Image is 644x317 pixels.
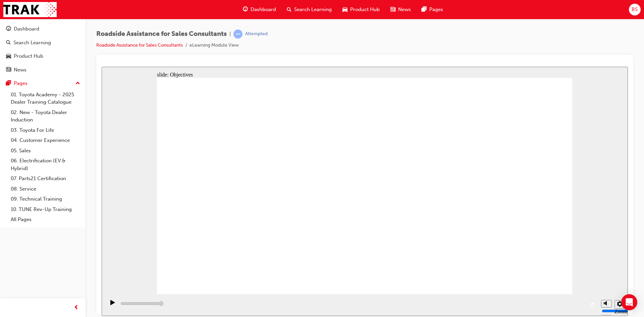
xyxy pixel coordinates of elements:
button: Settings [513,233,524,242]
a: 06. Electrification (EV & Hybrid) [8,156,83,173]
span: news-icon [390,5,395,14]
span: search-icon [287,5,291,14]
a: Search Learning [3,37,83,49]
label: Zoom to fit [513,242,526,260]
li: eLearning Module View [190,42,239,49]
a: guage-iconDashboard [237,3,281,16]
img: Trak [3,2,57,17]
button: replay [486,233,496,244]
a: Dashboard [3,23,83,35]
a: 07. Parts21 Certification [8,173,83,184]
div: playback controls [3,227,496,249]
a: 04. Customer Experience [8,135,83,146]
a: All Pages [8,214,83,225]
a: News [3,64,83,76]
div: Search Learning [13,39,51,47]
a: 03. Toyota For Life [8,125,83,136]
a: Product Hub [3,50,83,62]
button: BS [629,4,641,15]
span: car-icon [6,53,11,59]
a: car-iconProduct Hub [337,3,385,16]
span: news-icon [6,67,11,73]
a: 09. Technical Training [8,194,83,204]
a: Roadside Assistance for Sales Consultants [96,42,183,48]
span: prev-icon [74,304,79,312]
button: DashboardSearch LearningProduct HubNews [3,21,83,77]
span: pages-icon [422,5,427,14]
input: slide progress [19,234,62,240]
button: play [3,233,15,244]
div: misc controls [496,227,523,249]
span: BS [632,6,638,13]
a: news-iconNews [385,3,416,16]
span: car-icon [342,5,347,14]
span: guage-icon [6,26,11,32]
div: Open Intercom Messenger [621,294,637,310]
div: News [14,66,26,74]
a: 05. Sales [8,146,83,156]
a: 10. TUNE Rev-Up Training [8,204,83,215]
span: News [398,6,411,13]
input: volume [500,242,543,247]
a: search-iconSearch Learning [281,3,337,16]
a: 01. Toyota Academy - 2025 Dealer Training Catalogue [8,90,83,107]
span: pages-icon [6,81,11,87]
span: search-icon [6,40,11,46]
button: Pages [3,77,83,90]
span: up-icon [75,79,80,88]
div: Product Hub [14,52,43,60]
div: Pages [14,80,28,87]
span: guage-icon [243,5,248,14]
span: Roadside Assistance for Sales Consultants [96,30,227,38]
div: Dashboard [14,25,39,33]
a: pages-iconPages [416,3,448,16]
a: 02. New - Toyota Dealer Induction [8,107,83,125]
div: Attempted [245,31,268,37]
span: Search Learning [294,6,332,13]
a: 08. Service [8,184,83,194]
span: learningRecordVerb_ATTEMPT-icon [233,30,243,39]
button: Mute (Ctrl+Alt+M) [499,233,510,241]
span: Product Hub [350,6,380,13]
span: Pages [429,6,443,13]
span: | [229,30,231,38]
span: Dashboard [251,6,276,13]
